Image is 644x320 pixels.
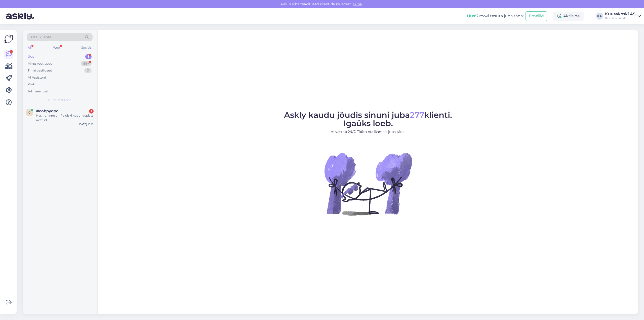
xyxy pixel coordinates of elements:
[284,110,452,128] span: Askly kaudu jõudis sinuni juba klienti. Igaüks loeb.
[352,2,363,6] span: Luba
[28,111,31,114] span: c
[4,34,14,44] img: Askly Logo
[28,75,46,80] div: AI Assistent
[28,68,52,73] div: Tiimi vestlused
[80,44,93,51] div: Socials
[78,122,94,126] div: [DATE] 16:10
[48,98,71,102] span: Uued vestlused
[467,14,476,18] b: Uus!
[36,113,94,122] div: Kas homme on Paldiski kogumisplats avatud
[89,109,94,114] div: 2
[52,44,61,51] div: Web
[410,110,424,120] span: 277
[605,16,635,20] div: Kuusakoski AS
[28,61,53,66] div: Minu vestlused
[467,13,524,19] div: Proovi tasuta juba täna:
[31,34,51,40] span: Otsi kliente
[323,138,413,229] img: No Chat active
[526,11,547,21] button: Emailid
[284,129,452,134] p: AI vastab 24/7. Tööta nutikamalt juba täna.
[84,68,92,73] div: 0
[28,89,48,94] div: Arhiveeritud
[27,44,32,51] div: All
[605,12,641,20] a: Kuusakoski ASKuusakoski AS
[28,82,35,87] div: Kõik
[85,54,92,59] div: 1
[36,109,58,113] span: #cobpydpc
[81,61,92,66] div: 99+
[553,12,584,21] div: Aktiivne
[28,54,34,59] div: Uus
[605,12,635,16] div: Kuusakoski AS
[596,13,603,20] div: KA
